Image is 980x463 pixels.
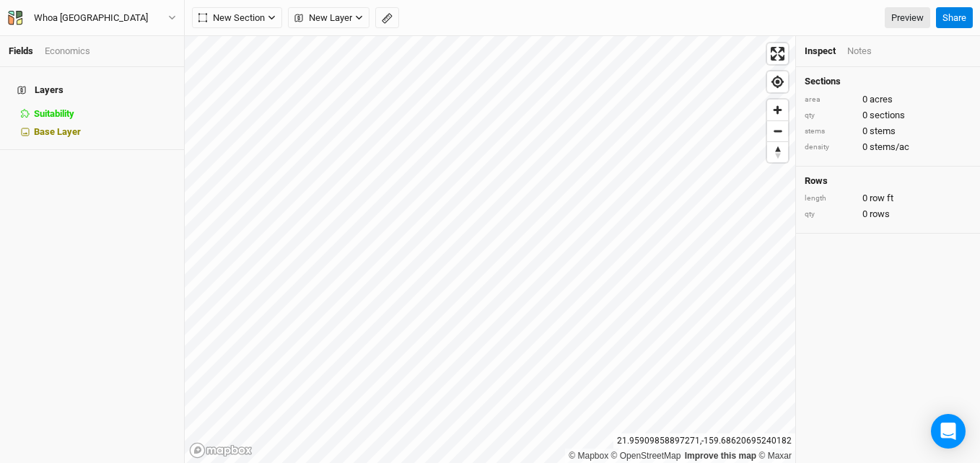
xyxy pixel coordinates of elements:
[45,45,90,58] div: Economics
[767,141,788,162] button: Reset bearing to north
[767,121,788,141] span: Zoom out
[189,442,253,459] a: Mapbox logo
[885,7,930,29] a: Preview
[34,126,81,137] span: Base Layer
[758,451,792,461] a: Maxar
[767,120,788,141] button: Zoom out
[805,192,971,205] div: 0
[34,11,148,25] div: Whoa [GEOGRAPHIC_DATA]
[613,433,795,449] div: 21.95909858897271 , -159.68620695240182
[34,126,175,138] div: Base Layer
[805,208,971,221] div: 0
[198,11,265,25] span: New Section
[611,451,681,461] a: OpenStreetMap
[870,208,890,221] span: rows
[767,71,788,92] button: Find my location
[7,10,177,26] button: Whoa [GEOGRAPHIC_DATA]
[870,192,893,205] span: row ft
[870,141,909,154] span: stems/ac
[936,7,973,29] button: Share
[569,451,608,461] a: Mapbox
[9,76,175,105] h4: Layers
[288,7,369,29] button: New Layer
[805,126,855,137] div: stems
[805,93,971,106] div: 0
[294,11,352,25] span: New Layer
[870,93,893,106] span: acres
[805,141,971,154] div: 0
[805,193,855,204] div: length
[34,11,148,25] div: Whoa Dea Ranch
[192,7,282,29] button: New Section
[767,142,788,162] span: Reset bearing to north
[870,109,905,122] span: sections
[805,94,855,105] div: area
[375,7,399,29] button: Shortcut: M
[805,142,855,153] div: density
[805,45,836,58] div: Inspect
[805,76,971,87] h4: Sections
[805,110,855,121] div: qty
[9,45,33,56] a: Fields
[805,109,971,122] div: 0
[805,209,855,220] div: qty
[185,36,795,463] canvas: Map
[847,45,872,58] div: Notes
[805,125,971,138] div: 0
[767,43,788,64] button: Enter fullscreen
[931,414,966,449] div: Open Intercom Messenger
[767,100,788,120] button: Zoom in
[34,108,175,120] div: Suitability
[685,451,756,461] a: Improve this map
[870,125,896,138] span: stems
[805,175,971,187] h4: Rows
[34,108,74,119] span: Suitability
